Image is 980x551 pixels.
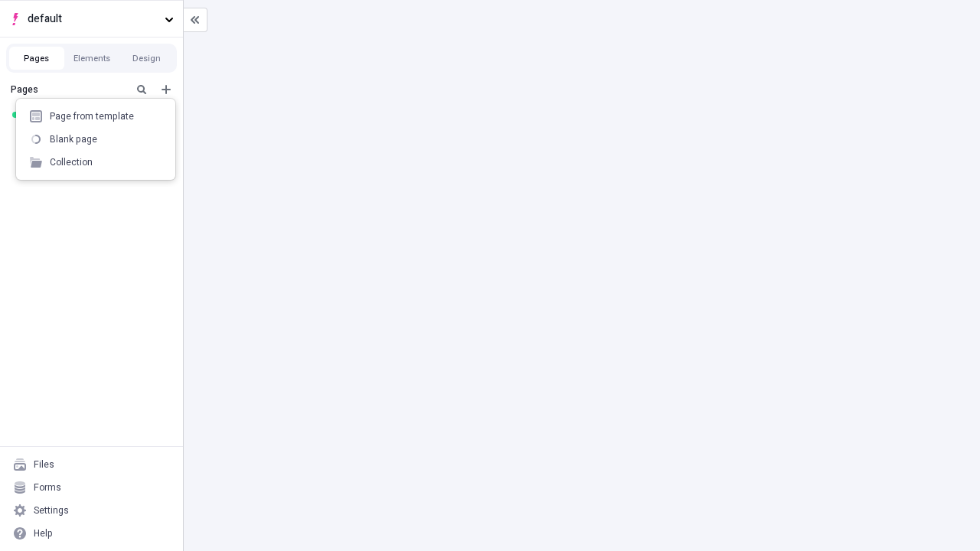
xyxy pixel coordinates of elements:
button: Elements [64,47,119,70]
div: Files [34,458,54,471]
button: Pages [9,47,64,70]
div: Pages [11,83,126,96]
button: Design [119,47,175,70]
button: Add new [157,80,175,99]
div: Settings [34,504,69,517]
div: Page from template [50,110,134,122]
div: Forms [34,481,61,494]
span: default [28,11,158,28]
div: Help [34,527,53,540]
div: Blank page [50,133,97,145]
div: Collection [50,156,93,168]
